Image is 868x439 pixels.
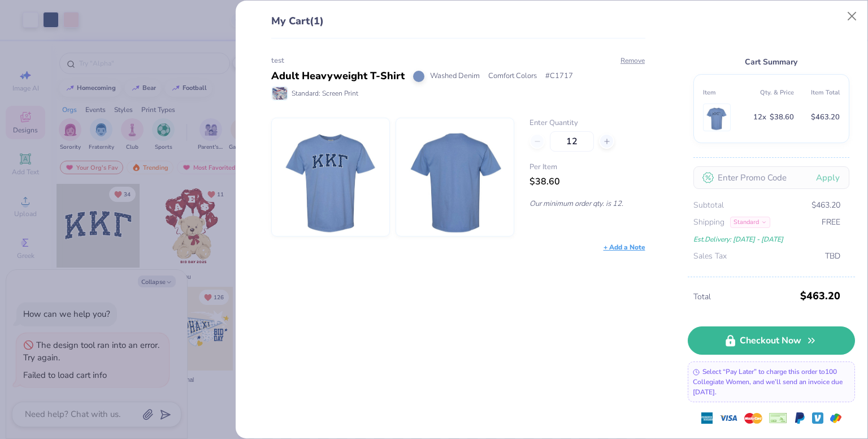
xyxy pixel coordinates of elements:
label: Enter Quantity [530,118,645,129]
span: 12 x [753,111,766,124]
span: Subtotal [693,199,724,212]
div: Cart Summary [693,55,849,68]
img: Standard: Screen Print [272,87,287,100]
div: + Add a Note [604,242,645,252]
img: Comfort Colors C1717 [282,118,379,236]
span: $463.20 [811,111,840,124]
div: Select “Pay Later” to charge this order to 100 Collegiate Women , and we’ll send an invoice due [... [688,361,855,402]
div: test [271,55,645,67]
img: visa [719,409,737,427]
img: Venmo [812,412,823,424]
img: GPay [830,412,841,424]
input: – – [550,131,594,152]
img: Comfort Colors C1717 [406,118,504,236]
th: Item Total [794,84,840,101]
button: Close [841,6,863,27]
span: Sales Tax [693,250,727,262]
button: Remove [620,55,645,66]
span: $463.20 [811,199,840,212]
a: Checkout Now [688,326,855,355]
span: Per Item [530,162,645,173]
span: $38.60 [530,175,560,188]
img: Comfort Colors C1717 [706,104,728,131]
span: $38.60 [770,111,794,124]
p: Our minimum order qty. is 12. [530,199,645,209]
img: cheque [769,412,787,424]
th: Qty. & Price [748,84,794,101]
span: Standard: Screen Print [292,88,358,98]
th: Item [703,84,749,101]
span: TBD [825,250,840,262]
input: Enter Promo Code [693,166,849,189]
span: Washed Denim [430,71,480,82]
div: Adult Heavyweight T-Shirt [271,68,405,84]
div: Standard [730,217,770,228]
span: # C1717 [545,71,573,82]
span: FREE [822,216,840,229]
img: master-card [744,409,762,427]
div: Est. Delivery: [DATE] - [DATE] [693,233,840,246]
div: My Cart (1) [271,14,645,38]
img: express [701,412,713,424]
img: Paypal [794,412,805,424]
span: Shipping [693,216,724,229]
span: Total [693,291,797,303]
span: Comfort Colors [488,71,537,82]
span: $463.20 [800,286,840,306]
